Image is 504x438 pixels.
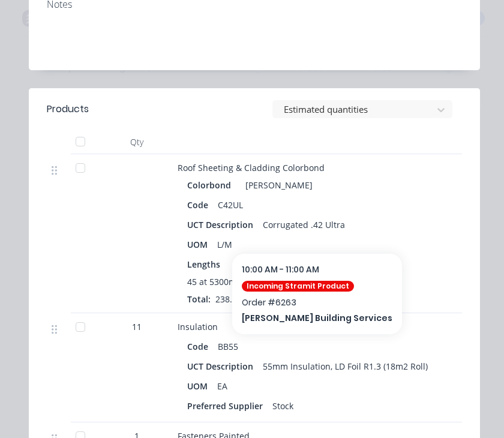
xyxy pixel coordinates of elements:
[187,358,258,375] div: UCT Description
[187,397,268,415] div: Preferred Supplier
[187,338,213,355] div: Code
[213,338,243,355] div: BB55
[187,293,211,305] span: Total:
[241,176,313,194] div: [PERSON_NAME]
[178,321,218,332] span: Insulation
[212,377,232,395] div: EA
[212,236,237,253] div: L/M
[101,130,173,154] div: Qty
[187,236,212,253] div: UOM
[47,102,89,116] div: Products
[258,216,350,233] div: Corrugated .42 Ultra
[178,162,325,173] span: Roof Sheeting & Cladding Colorbond
[187,176,236,194] div: Colorbond
[187,275,244,288] span: 45 at 5300mm
[132,320,142,333] span: 11
[268,397,298,415] div: Stock
[187,377,212,395] div: UOM
[187,216,258,233] div: UCT Description
[187,196,213,214] div: Code
[213,196,248,214] div: C42UL
[187,258,220,271] span: Lengths
[211,293,250,305] span: 238.5m
[258,358,433,375] div: 55mm Insulation, LD Foil R1.3 (18m2 Roll)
